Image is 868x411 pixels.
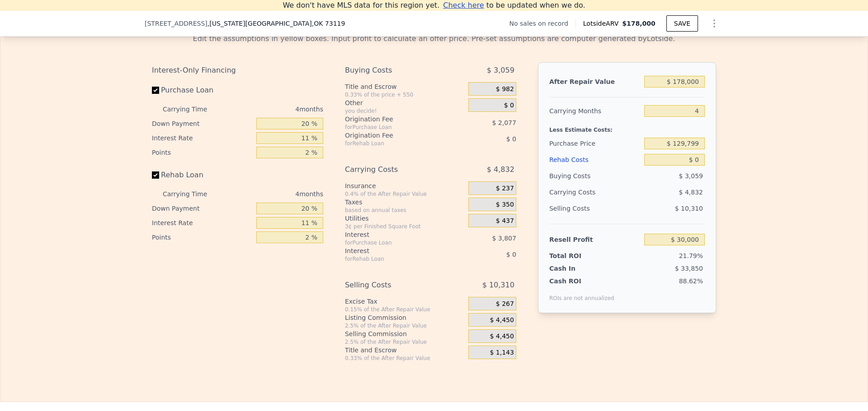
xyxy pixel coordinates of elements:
[622,20,656,27] span: $178,000
[504,102,514,110] span: $ 0
[549,103,641,119] div: Carrying Months
[549,152,641,168] div: Rehab Costs
[549,184,606,200] div: Carrying Costs
[345,313,465,322] div: Listing Commission
[345,82,465,91] div: Title and Escrow
[345,131,446,140] div: Origination Fee
[345,297,465,306] div: Excise Tax
[487,62,514,79] span: $ 3,059
[345,198,465,207] div: Taxes
[490,332,514,341] span: $ 4,450
[152,131,253,145] div: Interest Rate
[152,82,253,98] label: Purchase Loan
[506,251,516,258] span: $ 0
[163,102,222,116] div: Carrying Time
[345,140,446,147] div: for Rehab Loan
[345,230,446,239] div: Interest
[208,19,345,28] span: , [US_STATE][GEOGRAPHIC_DATA]
[490,316,514,324] span: $ 4,450
[225,187,323,201] div: 4 months
[152,62,323,79] div: Interest-Only Financing
[490,349,514,357] span: $ 1,143
[152,167,253,183] label: Rehab Loan
[152,171,159,179] input: Rehab Loan
[482,277,514,293] span: $ 10,310
[152,230,253,245] div: Points
[345,322,465,329] div: 2.5% of the After Repair Value
[345,162,446,178] div: Carrying Costs
[583,19,622,28] span: Lotside ARV
[345,190,465,198] div: 0.4% of the After Repair Value
[496,201,514,209] span: $ 350
[152,87,159,94] input: Purchase Loan
[549,168,641,184] div: Buying Costs
[492,235,516,242] span: $ 3,807
[345,207,465,214] div: based on annual taxes
[549,200,641,217] div: Selling Costs
[492,119,516,126] span: $ 2,077
[675,265,703,272] span: $ 33,850
[152,145,253,160] div: Points
[679,277,703,285] span: 88.62%
[666,15,698,32] button: SAVE
[345,214,465,223] div: Utilities
[345,98,465,107] div: Other
[549,277,614,286] div: Cash ROI
[509,19,576,28] div: No sales on record
[496,85,514,93] span: $ 982
[443,1,484,9] span: Check here
[345,246,446,255] div: Interest
[549,119,705,135] div: Less Estimate Costs:
[496,185,514,193] span: $ 237
[549,135,641,152] div: Purchase Price
[487,162,514,178] span: $ 4,832
[549,286,614,302] div: ROIs are not annualized
[345,355,465,362] div: 0.33% of the After Repair Value
[345,115,446,124] div: Origination Fee
[345,107,465,115] div: you decide!
[549,231,641,248] div: Resell Profit
[152,201,253,216] div: Down Payment
[152,216,253,230] div: Interest Rate
[345,329,465,338] div: Selling Commission
[152,33,716,44] div: Edit the assumptions in yellow boxes. Input profit to calculate an offer price. Pre-set assumptio...
[345,62,446,79] div: Buying Costs
[152,116,253,131] div: Down Payment
[163,187,222,201] div: Carrying Time
[345,124,446,131] div: for Purchase Loan
[225,102,323,116] div: 4 months
[679,172,703,180] span: $ 3,059
[345,346,465,355] div: Title and Escrow
[496,217,514,225] span: $ 437
[345,306,465,313] div: 0.15% of the After Repair Value
[345,181,465,190] div: Insurance
[675,205,703,212] span: $ 10,310
[496,300,514,308] span: $ 267
[506,135,516,143] span: $ 0
[345,223,465,230] div: 3¢ per Finished Square Foot
[312,20,345,27] span: , OK 73119
[705,14,723,32] button: Show Options
[345,338,465,346] div: 2.5% of the After Repair Value
[679,189,703,196] span: $ 4,832
[679,252,703,259] span: 21.79%
[345,277,446,293] div: Selling Costs
[145,19,208,28] span: [STREET_ADDRESS]
[549,74,641,90] div: After Repair Value
[345,239,446,246] div: for Purchase Loan
[549,264,606,273] div: Cash In
[549,251,606,260] div: Total ROI
[345,91,465,98] div: 0.33% of the price + 550
[345,255,446,263] div: for Rehab Loan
